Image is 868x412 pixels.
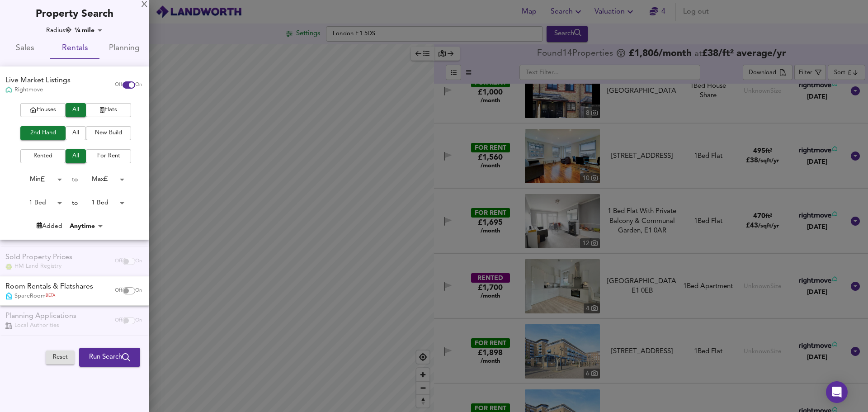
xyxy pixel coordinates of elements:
span: Planning [105,42,144,56]
span: Houses [25,105,61,115]
span: Rented [25,151,61,161]
span: Flats [90,105,127,115]
button: All [66,149,86,163]
button: Houses [20,103,66,117]
img: SpareRoom [6,292,12,300]
img: Rightmove [5,86,12,94]
button: New Build [86,126,131,140]
div: Added [37,222,62,231]
span: Run Search [89,351,130,363]
div: Open Intercom Messenger [826,381,848,403]
span: Sales [5,42,44,56]
div: ¼ mile [72,26,105,35]
div: Anytime [67,222,106,231]
span: All [70,105,81,115]
button: Flats [86,103,131,117]
span: Off [115,287,123,294]
div: Live Market Listings [5,76,71,86]
div: Rightmove [5,86,71,94]
div: 1 Bed [78,196,127,210]
button: 2nd Hand [20,126,66,140]
div: Radius [46,26,71,35]
div: Room Rentals & Flatshares [5,282,93,292]
span: On [135,81,142,89]
span: All [70,151,81,161]
div: Min [15,172,65,186]
div: Max [78,172,127,186]
span: For Rent [90,151,127,161]
span: Off [115,81,123,89]
button: For Rent [86,149,131,163]
button: Reset [46,350,75,365]
span: BETA [46,293,55,299]
button: Rented [20,149,66,163]
div: X [142,2,147,8]
div: to [72,199,78,208]
div: to [72,175,78,184]
span: On [135,287,142,294]
span: Rentals [55,42,94,56]
span: All [70,128,81,138]
span: Reset [50,352,70,363]
div: SpareRoom [5,292,93,300]
button: All [66,126,86,140]
div: 1 Bed [15,196,65,210]
button: All [66,103,86,117]
span: 2nd Hand [25,128,61,138]
span: New Build [90,128,127,138]
button: Run Search [79,348,140,367]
